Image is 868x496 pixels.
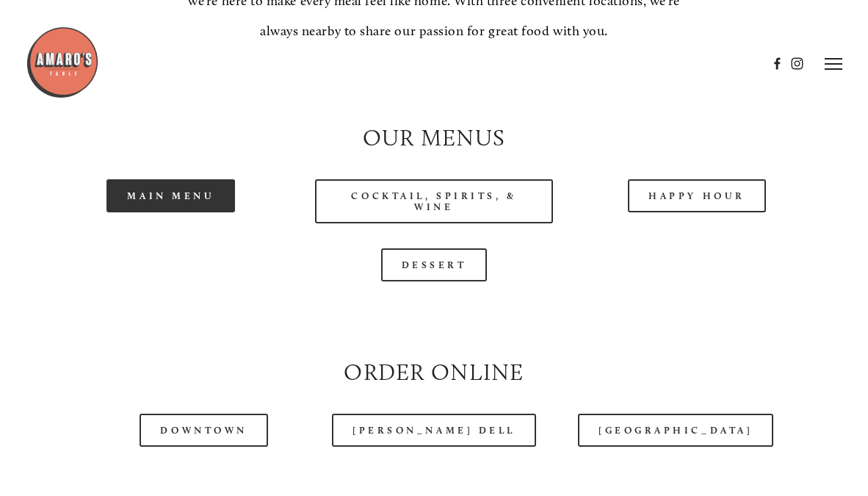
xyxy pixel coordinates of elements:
[26,26,99,99] img: Amaro's Table
[578,414,773,447] a: [GEOGRAPHIC_DATA]
[628,179,766,212] a: Happy Hour
[52,122,816,154] h2: Our Menus
[315,179,553,223] a: Cocktail, Spirits, & Wine
[52,356,816,389] h2: Order Online
[332,414,536,447] a: [PERSON_NAME] Dell
[106,179,235,212] a: Main Menu
[381,248,488,281] a: Dessert
[140,414,267,447] a: Downtown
